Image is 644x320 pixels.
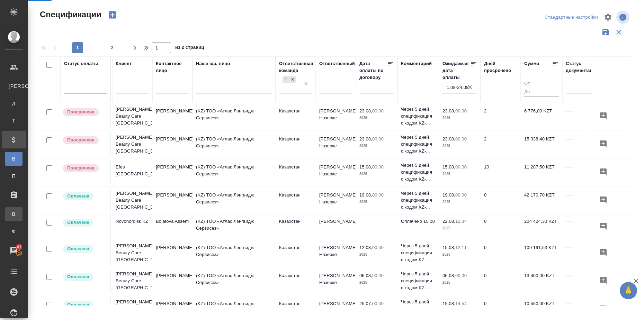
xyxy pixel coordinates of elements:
[279,60,313,74] div: Ответственная команда
[442,136,455,141] p: 23.08,
[5,207,23,221] a: В
[600,9,616,26] span: Настроить таблицу
[107,42,118,53] button: 2
[359,199,394,205] p: 2025
[359,301,372,306] p: 25.07,
[455,219,467,224] p: 12:34
[401,106,436,127] p: Через 5 дней спецификация с кодом KZ-...
[442,115,477,121] p: 2025
[276,241,316,265] td: Казахстан
[481,188,521,212] td: 0
[67,109,95,116] p: Просрочена
[524,60,539,67] div: Сумма
[152,214,193,239] td: Bolatova Assem
[524,80,559,88] input: От
[442,225,477,232] p: 2025
[319,60,355,67] div: Ответственный
[521,160,562,184] td: 11 287,50 KZT
[116,299,149,319] p: [PERSON_NAME] Beauty Care [GEOGRAPHIC_DATA]
[612,26,625,39] button: Сбросить фильтры
[5,225,23,238] a: Ф
[442,199,477,205] p: 2025
[372,192,384,198] p: 00:00
[481,104,521,128] td: 2
[67,273,89,280] p: Оплачена
[9,173,19,180] span: П
[67,219,89,226] p: Оплачена
[359,164,372,170] p: 15.08,
[9,117,19,124] span: Т
[193,241,276,265] td: (KZ) ТОО «Атлас Лэнгвидж Сервисез»
[5,79,23,93] a: [PERSON_NAME]
[442,192,455,198] p: 19.08,
[152,104,193,128] td: [PERSON_NAME]
[196,60,230,67] div: Наше юр. лицо
[442,301,455,306] p: 15.08,
[521,269,562,293] td: 13 400,00 KZT
[193,188,276,212] td: (KZ) ТОО «Атлас Лэнгвидж Сервисез»
[152,188,193,212] td: [PERSON_NAME]
[5,169,23,183] a: П
[481,160,521,184] td: 10
[442,60,470,81] div: Ожидаемая дата оплаты
[372,273,384,278] p: 00:00
[566,60,611,74] div: Cтатус документации
[455,245,467,250] p: 12:11
[316,241,356,265] td: [PERSON_NAME] Назерке
[193,104,276,128] td: (KZ) ТОО «Атлас Лэнгвидж Сервисез»
[521,104,562,128] td: 6 776,00 KZT
[276,132,316,156] td: Казахстан
[5,152,23,166] a: В
[521,241,562,265] td: 109 191,53 KZT
[599,26,612,39] button: Сохранить фильтры
[442,219,455,224] p: 22.08,
[524,88,559,97] input: До
[316,269,356,293] td: [PERSON_NAME] Назерке
[521,132,562,156] td: 15 338,40 KZT
[67,193,89,200] p: Оплачена
[116,106,149,127] p: [PERSON_NAME] Beauty Care [GEOGRAPHIC_DATA]
[152,241,193,265] td: [PERSON_NAME]
[401,243,436,263] p: Через 5 дней спецификация с кодом KZ-...
[455,108,467,113] p: 00:00
[455,164,467,170] p: 00:00
[442,164,455,170] p: 15.08,
[359,136,372,141] p: 23.08,
[5,97,23,110] a: Д
[623,283,634,298] span: 🙏
[372,164,384,170] p: 00:00
[193,214,276,239] td: (KZ) ТОО «Атлас Лэнгвидж Сервисез»
[401,299,436,319] p: Через 5 дней спецификация с кодом KZ-...
[316,188,356,212] td: [PERSON_NAME] Назерке
[455,301,467,306] p: 14:54
[5,114,23,128] a: Т
[359,108,372,113] p: 23.08,
[64,60,98,67] div: Статус оплаты
[359,115,394,121] p: 2025
[543,12,600,23] div: split button
[455,273,467,278] p: 00:00
[372,245,384,250] p: 00:00
[359,251,394,258] p: 2025
[276,104,316,128] td: Казахстан
[104,9,121,21] button: Создать
[484,60,517,74] div: Дней просрочено
[442,171,477,177] p: 2025
[316,132,356,156] td: [PERSON_NAME] Назерке
[38,9,101,20] span: Спецификации
[9,83,19,90] span: [PERSON_NAME]
[67,165,95,172] p: Просрочена
[276,188,316,212] td: Казахстан
[442,108,455,113] p: 23.08,
[481,132,521,156] td: 2
[67,245,89,252] p: Оплачена
[9,155,19,162] span: В
[455,192,467,198] p: 00:00
[359,171,394,177] p: 2025
[401,162,436,183] p: Через 5 дней спецификация с кодом KZ-...
[401,60,432,67] div: Комментарий
[107,44,118,51] span: 2
[116,190,149,211] p: [PERSON_NAME] Beauty Care [GEOGRAPHIC_DATA]
[156,60,189,74] div: Контактное лицо
[283,76,289,83] div: Казахстан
